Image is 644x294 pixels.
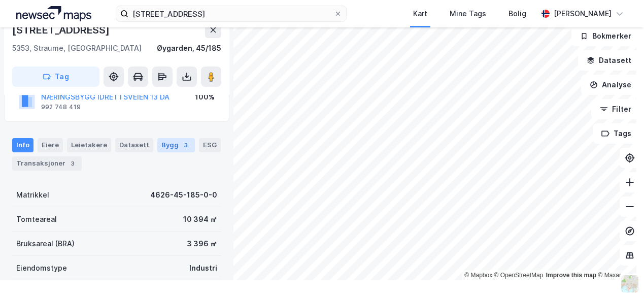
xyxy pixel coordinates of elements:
div: 3 [67,158,78,169]
div: [STREET_ADDRESS] [12,22,112,38]
div: Leietakere [67,138,111,152]
div: Datasett [115,138,153,152]
div: Industri [189,262,217,274]
div: Bruksareal (BRA) [16,238,75,250]
div: ESG [199,138,221,152]
button: Bokmerker [571,26,640,46]
div: 992 748 419 [41,103,81,111]
button: Tag [12,67,99,87]
div: 3 396 ㎡ [187,238,217,250]
button: Tags [593,123,640,144]
div: Matrikkel [16,189,49,201]
img: logo.a4113a55bc3d86da70a041830d287a7e.svg [16,6,91,21]
button: Datasett [578,50,640,71]
div: Bygg [157,138,195,152]
input: Søk på adresse, matrikkel, gårdeiere, leietakere eller personer [128,6,334,21]
div: 10 394 ㎡ [183,213,217,225]
div: Info [12,138,33,152]
div: 4626-45-185-0-0 [150,189,217,201]
div: Transaksjoner [12,156,82,171]
div: Eiendomstype [16,262,67,274]
a: Mapbox [464,272,492,279]
iframe: Chat Widget [593,245,644,294]
div: Tomteareal [16,213,57,225]
div: Kart [413,8,427,20]
a: OpenStreetMap [494,272,544,279]
div: Mine Tags [450,8,486,20]
div: 3 [181,140,191,150]
div: Eiere [38,138,63,152]
div: Bolig [509,8,526,20]
div: Øygarden, 45/185 [157,42,221,54]
button: Filter [591,99,640,119]
div: 5353, Straume, [GEOGRAPHIC_DATA] [12,42,142,54]
div: Kontrollprogram for chat [593,245,644,294]
div: [PERSON_NAME] [554,8,612,20]
a: Improve this map [546,272,596,279]
button: Analyse [581,75,640,95]
div: 100% [195,91,215,103]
